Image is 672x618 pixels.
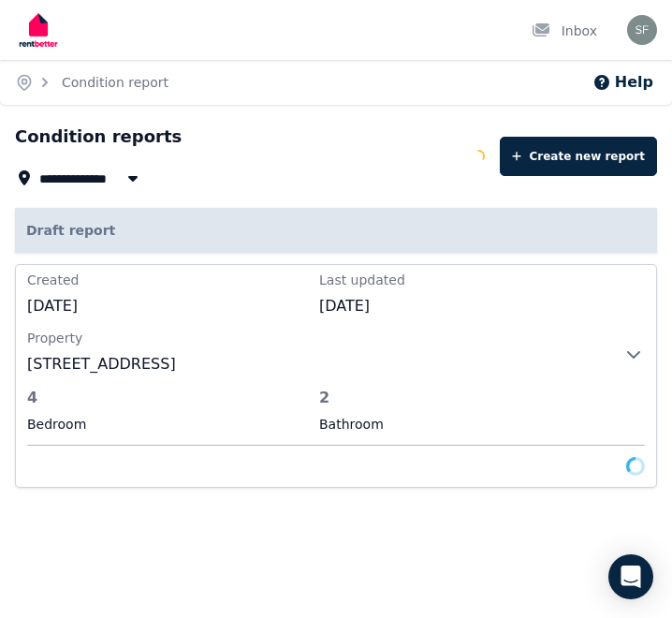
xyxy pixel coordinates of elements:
[27,329,600,347] span: Property
[319,387,600,409] span: 2
[15,124,182,150] h1: Condition reports
[15,7,62,53] img: RentBetter
[62,75,168,90] a: Condition report
[15,208,657,253] p: Draft report
[500,137,657,176] a: Create new report
[27,295,308,317] span: [DATE]
[27,415,308,434] span: Bedroom
[27,353,600,375] span: [STREET_ADDRESS]
[608,554,653,599] div: Open Intercom Messenger
[27,271,308,289] span: Created
[532,22,597,40] div: Inbox
[627,15,657,45] img: Samar Faraj
[592,71,653,94] button: Help
[27,387,308,409] span: 4
[319,271,600,289] span: Last updated
[319,415,600,434] span: Bathroom
[319,295,600,317] span: [DATE]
